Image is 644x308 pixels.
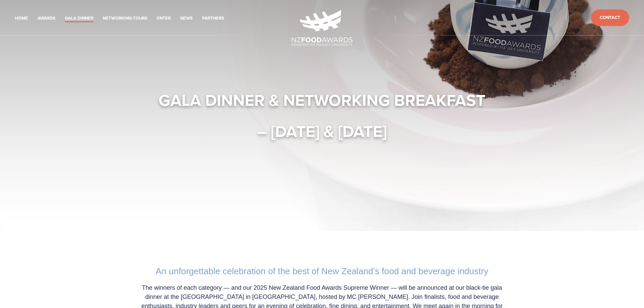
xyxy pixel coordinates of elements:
[134,266,510,277] h2: An unforgettable celebration of the best of New Zealand’s food and beverage industry
[15,15,28,22] a: Home
[591,9,629,26] a: Contact
[127,90,517,110] h1: Gala Dinner & Networking Breakfast
[180,15,193,22] a: News
[38,15,55,22] a: Awards
[65,15,93,22] a: Gala Dinner
[202,15,224,22] a: Partners
[127,121,517,141] h1: – [DATE] & [DATE]
[157,15,171,22] a: Enter
[103,15,147,22] a: Networking-Tours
